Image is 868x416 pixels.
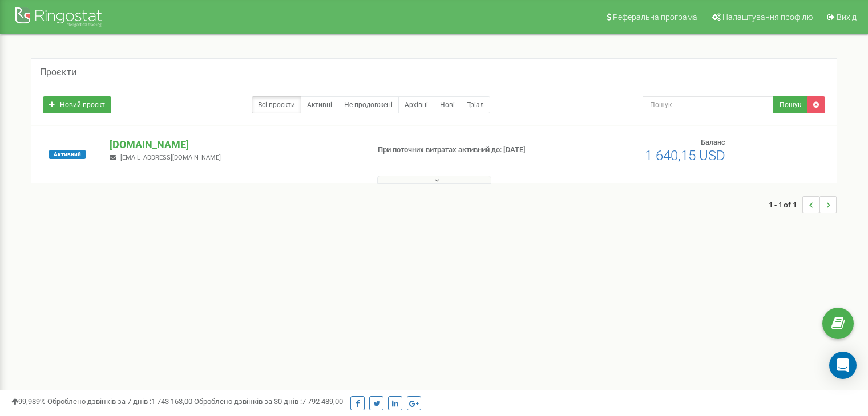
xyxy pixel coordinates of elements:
[769,185,837,225] nav: ...
[837,13,857,22] span: Вихід
[769,196,802,213] span: 1 - 1 of 1
[194,397,343,406] span: Оброблено дзвінків за 30 днів :
[151,397,192,406] u: 1 743 163,00
[252,96,301,113] a: Всі проєкти
[643,96,774,113] input: Пошук
[434,96,461,113] a: Нові
[338,96,399,113] a: Не продовжені
[40,67,76,78] h5: Проєкти
[645,148,725,164] span: 1 640,15 USD
[43,96,111,113] a: Новий проєкт
[829,352,857,379] div: Open Intercom Messenger
[120,154,221,161] span: [EMAIL_ADDRESS][DOMAIN_NAME]
[301,96,338,113] a: Активні
[302,397,343,406] u: 7 792 489,00
[47,397,192,406] span: Оброблено дзвінків за 7 днів :
[773,96,808,113] button: Пошук
[398,96,434,113] a: Архівні
[110,137,359,152] p: [DOMAIN_NAME]
[49,150,86,159] span: Активний
[701,138,725,146] span: Баланс
[461,96,490,113] a: Тріал
[11,397,46,406] span: 99,989%
[613,13,697,22] span: Реферальна програма
[378,145,560,156] p: При поточних витратах активний до: [DATE]
[722,13,813,22] span: Налаштування профілю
